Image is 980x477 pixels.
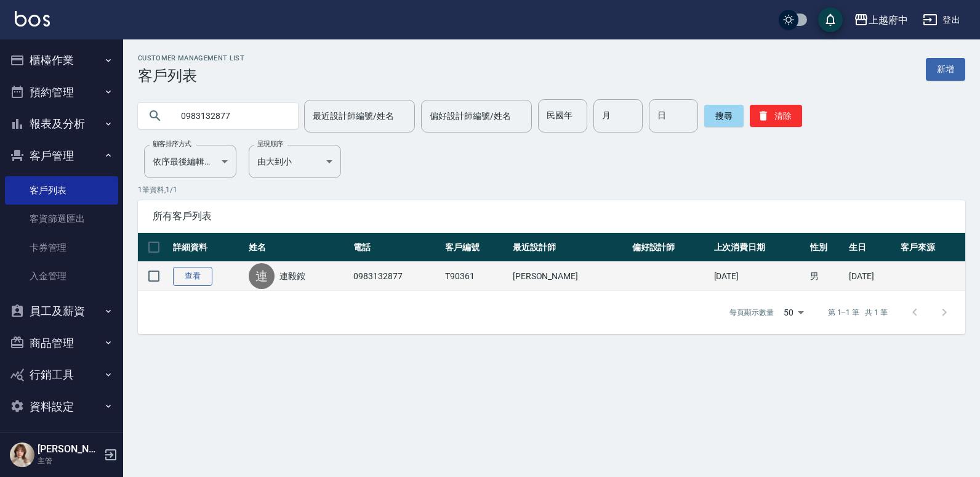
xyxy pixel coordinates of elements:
[846,233,898,262] th: 生日
[818,7,843,32] button: save
[249,263,275,289] div: 連
[249,145,341,178] div: 由大到小
[629,233,711,262] th: 偏好設計師
[257,139,283,149] label: 呈現順序
[5,234,118,262] a: 卡券管理
[138,184,965,195] p: 1 筆資料, 1 / 1
[5,391,118,423] button: 資料設定
[846,262,898,291] td: [DATE]
[510,233,629,262] th: 最近設計師
[510,262,629,291] td: [PERSON_NAME]
[849,7,913,33] button: 上越府中
[5,44,118,76] button: 櫃檯作業
[807,262,846,291] td: 男
[5,76,118,108] button: 預約管理
[5,176,118,205] a: 客戶列表
[138,67,244,84] h3: 客戶列表
[807,233,846,262] th: 性別
[926,58,965,81] a: 新增
[144,145,236,178] div: 依序最後編輯時間
[15,11,50,26] img: Logo
[138,54,244,62] h2: Customer Management List
[173,267,212,286] a: 查看
[170,233,246,262] th: 詳細資料
[750,105,802,127] button: 清除
[442,262,510,291] td: T90361
[10,442,34,467] img: Person
[5,108,118,140] button: 報表及分析
[153,139,191,149] label: 顧客排序方式
[869,12,908,28] div: 上越府中
[442,233,510,262] th: 客戶編號
[350,262,442,291] td: 0983132877
[279,270,305,282] a: 連毅銨
[711,262,807,291] td: [DATE]
[779,296,808,329] div: 50
[38,455,100,467] p: 主管
[918,9,965,31] button: 登出
[704,105,744,127] button: 搜尋
[38,443,100,455] h5: [PERSON_NAME]
[5,295,118,327] button: 員工及薪資
[5,140,118,172] button: 客戶管理
[172,99,288,132] input: 搜尋關鍵字
[711,233,807,262] th: 上次消費日期
[5,327,118,359] button: 商品管理
[729,307,774,318] p: 每頁顯示數量
[5,262,118,290] a: 入金管理
[898,233,965,262] th: 客戶來源
[5,205,118,233] a: 客資篩選匯出
[828,307,888,318] p: 第 1–1 筆 共 1 筆
[246,233,350,262] th: 姓名
[350,233,442,262] th: 電話
[153,210,950,222] span: 所有客戶列表
[5,359,118,391] button: 行銷工具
